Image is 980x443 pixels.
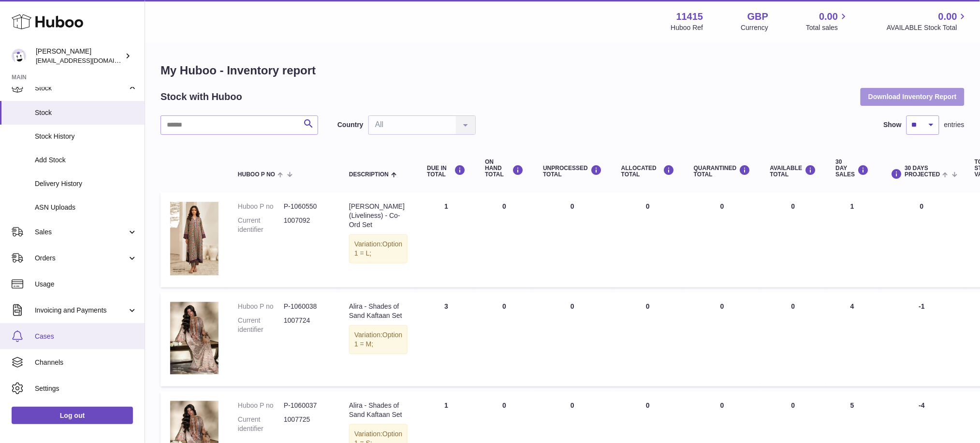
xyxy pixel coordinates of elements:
[35,203,137,212] span: ASN Uploads
[354,331,402,348] span: Option 1 = M;
[427,165,466,178] div: DUE IN TOTAL
[284,216,330,234] dd: 1007092
[819,10,838,23] span: 0.00
[826,192,879,287] td: 1
[879,292,965,386] td: -1
[354,240,402,257] span: Option 1 = L;
[35,108,137,117] span: Stock
[879,192,965,287] td: 0
[238,216,284,234] dt: Current identifier
[349,325,408,354] div: Variation:
[741,23,769,32] div: Currency
[35,332,137,341] span: Cases
[284,302,330,311] dd: P-1060038
[770,165,817,178] div: AVAILABLE Total
[543,165,602,178] div: UNPROCESSED Total
[284,415,330,433] dd: 1007725
[337,120,364,129] label: Country
[35,179,137,188] span: Delivery History
[36,57,142,64] span: [EMAIL_ADDRESS][DOMAIN_NAME]
[884,120,902,129] label: Show
[861,88,965,105] button: Download Inventory Report
[284,202,330,211] dd: P-1060550
[349,234,408,263] div: Variation:
[170,202,219,275] img: product image
[349,202,408,229] div: [PERSON_NAME] (Liveliness) - Co-Ord Set
[836,159,869,178] div: 30 DAY SALES
[349,401,408,419] div: Alira - Shades of Sand Kaftaan Set
[676,10,703,23] strong: 11415
[761,192,826,287] td: 0
[35,306,127,315] span: Invoicing and Payments
[533,192,612,287] td: 0
[720,401,724,409] span: 0
[35,84,127,93] span: Stock
[612,192,684,287] td: 0
[35,228,127,237] span: Sales
[35,254,127,263] span: Orders
[806,10,849,32] a: 0.00 Total sales
[35,156,137,165] span: Add Stock
[238,401,284,410] dt: Huboo P no
[284,316,330,334] dd: 1007724
[475,192,533,287] td: 0
[12,49,26,63] img: care@shopmanto.uk
[475,292,533,386] td: 0
[170,302,219,374] img: product image
[35,280,137,289] span: Usage
[284,401,330,410] dd: P-1060037
[887,10,968,32] a: 0.00 AVAILABLE Stock Total
[36,47,123,65] div: [PERSON_NAME]
[761,292,826,386] td: 0
[533,292,612,386] td: 0
[806,23,849,32] span: Total sales
[612,292,684,386] td: 0
[417,192,475,287] td: 1
[238,171,275,178] span: Huboo P no
[720,302,724,310] span: 0
[747,10,768,23] strong: GBP
[35,358,137,367] span: Channels
[238,302,284,311] dt: Huboo P no
[905,165,940,178] span: 30 DAYS PROJECTED
[938,10,957,23] span: 0.00
[485,159,524,178] div: ON HAND Total
[238,415,284,433] dt: Current identifier
[238,316,284,334] dt: Current identifier
[417,292,475,386] td: 3
[35,132,137,141] span: Stock History
[12,407,133,424] a: Log out
[161,90,242,103] h2: Stock with Huboo
[161,63,965,78] h1: My Huboo - Inventory report
[826,292,879,386] td: 4
[720,202,724,210] span: 0
[238,202,284,211] dt: Huboo P no
[621,165,674,178] div: ALLOCATED Total
[887,23,968,32] span: AVAILABLE Stock Total
[694,165,751,178] div: QUARANTINED Total
[349,171,389,178] span: Description
[944,120,965,129] span: entries
[35,384,137,393] span: Settings
[349,302,408,320] div: Alira - Shades of Sand Kaftaan Set
[671,23,703,32] div: Huboo Ref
